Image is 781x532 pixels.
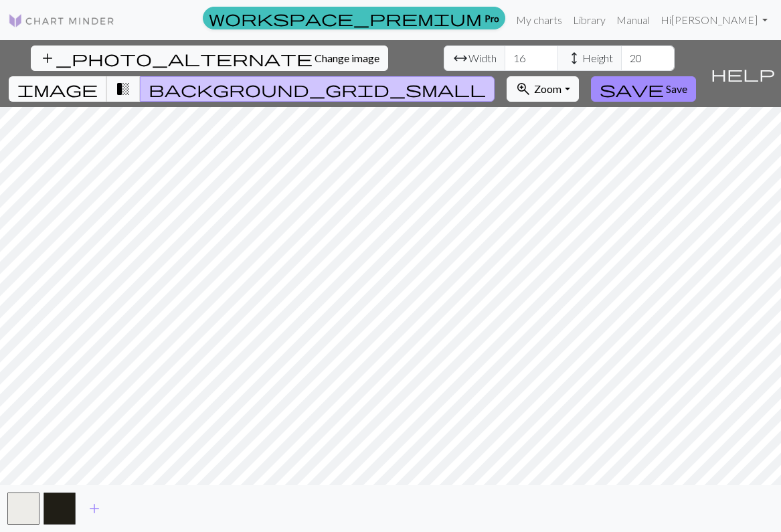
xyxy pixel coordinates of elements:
button: Help [705,40,781,107]
span: Save [666,82,687,95]
span: save [600,80,664,98]
span: arrow_range [452,49,468,68]
span: add [86,499,102,518]
span: help [711,64,775,83]
a: Manual [611,7,655,33]
button: Change image [31,46,388,71]
span: height [566,49,582,68]
span: Change image [315,52,379,64]
a: Library [568,7,611,33]
span: Zoom [534,82,561,95]
button: Zoom [507,76,578,102]
a: My charts [511,7,568,33]
span: background_grid_small [149,80,486,98]
span: add_photo_alternate [39,49,313,68]
span: workspace_premium [209,9,482,27]
img: Logo [8,13,115,29]
button: Save [591,76,696,102]
span: image [17,80,98,98]
span: Width [468,50,497,66]
span: transition_fade [115,80,131,98]
button: Add color [78,496,111,521]
a: Pro [203,7,505,29]
a: Hi[PERSON_NAME] [655,7,773,33]
span: zoom_in [515,80,531,98]
span: Height [582,50,613,66]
